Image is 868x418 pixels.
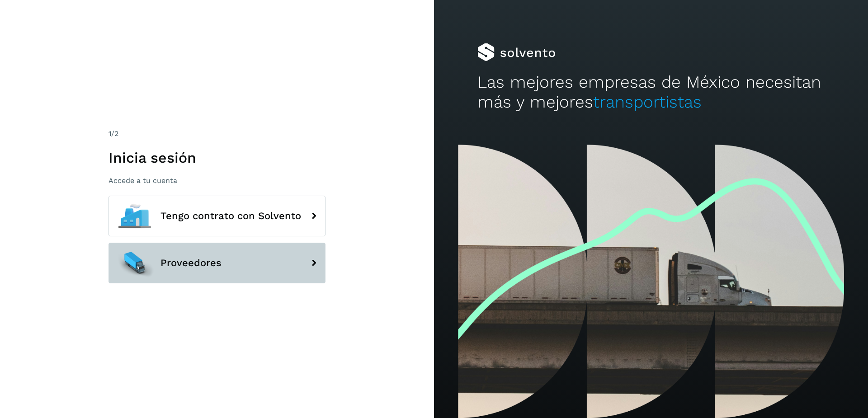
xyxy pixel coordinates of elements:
h2: Las mejores empresas de México necesitan más y mejores [477,72,825,113]
button: Tengo contrato con Solvento [108,196,325,236]
span: Tengo contrato con Solvento [160,211,301,221]
span: transportistas [593,92,702,112]
h1: Inicia sesión [108,149,325,166]
p: Accede a tu cuenta [108,176,325,185]
span: 1 [108,129,111,138]
button: Proveedores [108,243,325,283]
span: Proveedores [160,258,222,268]
div: /2 [108,128,325,139]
